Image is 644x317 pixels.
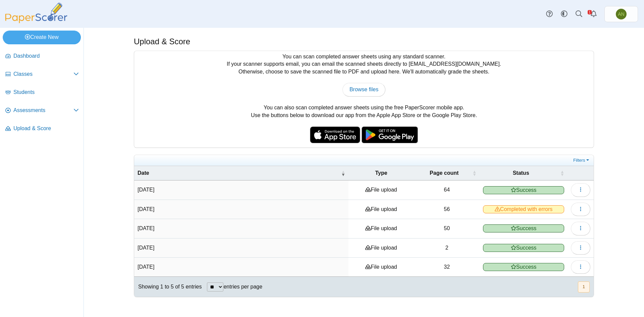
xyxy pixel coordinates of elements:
button: 1 [578,281,590,293]
h1: Upload & Score [134,36,190,47]
a: Abby Nance [604,6,638,22]
span: Dashboard [13,52,79,60]
span: Students [13,89,79,96]
span: Success [483,244,564,252]
span: Status [483,169,559,177]
span: Page count : Activate to sort [472,170,476,176]
span: Type [352,169,411,177]
a: Alerts [586,7,601,21]
td: File upload [348,219,414,238]
td: File upload [348,258,414,277]
td: 2 [414,239,480,258]
span: Success [483,186,564,194]
td: 64 [414,180,480,200]
td: File upload [348,239,414,258]
span: Abby Nance [616,9,627,19]
td: File upload [348,200,414,219]
span: Classes [13,70,73,78]
span: Upload & Score [13,125,79,132]
td: 32 [414,258,480,277]
td: 56 [414,200,480,219]
div: You can scan completed answer sheets using any standard scanner. If your scanner supports email, ... [134,51,594,148]
span: Success [483,263,564,271]
img: apple-store-badge.svg [310,126,360,143]
span: Date [138,169,340,177]
td: File upload [348,180,414,200]
time: Aug 20, 2025 at 6:17 PM [138,245,154,251]
a: PaperScorer [3,18,70,24]
div: Showing 1 to 5 of 5 entries [134,277,202,297]
span: Page count [417,169,471,177]
a: Students [3,85,82,101]
time: Sep 16, 2025 at 5:40 PM [138,187,154,193]
td: 50 [414,219,480,238]
time: Sep 7, 2025 at 11:39 AM [138,225,154,231]
a: Upload & Score [3,121,82,137]
a: Assessments [3,103,82,119]
a: Create New [3,31,81,44]
time: Aug 19, 2025 at 1:52 PM [138,264,154,270]
label: entries per page [223,284,262,289]
nav: pagination [577,281,590,293]
a: Dashboard [3,48,82,64]
a: Filters [572,157,592,164]
span: Browse files [350,87,378,92]
span: Assessments [13,107,73,114]
img: google-play-badge.png [362,126,418,143]
a: Browse files [342,83,385,96]
span: Abby Nance [618,12,624,16]
span: Success [483,224,564,232]
span: Status : Activate to sort [560,170,564,176]
span: Completed with errors [483,205,564,213]
a: Classes [3,66,82,83]
img: PaperScorer [3,3,70,23]
time: Sep 11, 2025 at 1:07 PM [138,206,154,212]
span: Date : Activate to remove sorting [341,170,345,176]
